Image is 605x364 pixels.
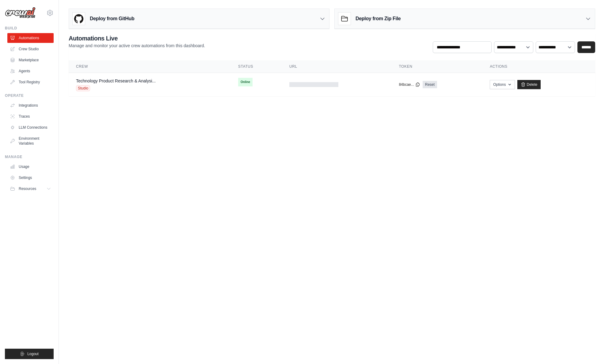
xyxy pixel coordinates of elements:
[5,26,54,31] div: Build
[7,123,54,132] a: LLM Connections
[7,33,54,43] a: Automations
[238,78,253,86] span: Online
[73,13,85,25] img: GitHub Logo
[517,80,541,89] a: Delete
[7,55,54,65] a: Marketplace
[7,173,54,183] a: Settings
[69,34,205,43] h2: Automations Live
[356,15,401,22] h3: Deploy from Zip File
[482,60,595,73] th: Actions
[7,162,54,172] a: Usage
[76,85,90,91] span: Studio
[423,81,437,88] a: Reset
[27,351,39,356] span: Logout
[7,184,54,194] button: Resources
[7,100,54,110] a: Integrations
[69,43,205,49] p: Manage and monitor your active crew automations from this dashboard.
[7,112,54,121] a: Traces
[282,60,391,73] th: URL
[76,78,156,83] a: Technology Product Research & Analysi...
[69,60,231,73] th: Crew
[90,15,134,22] h3: Deploy from GitHub
[490,80,515,89] button: Options
[5,93,54,98] div: Operate
[399,82,420,87] button: 84bcae...
[391,60,482,73] th: Token
[7,77,54,87] a: Tool Registry
[7,44,54,54] a: Crew Studio
[7,134,54,148] a: Environment Variables
[19,186,36,191] span: Resources
[7,66,54,76] a: Agents
[5,349,54,359] button: Logout
[5,7,36,19] img: Logo
[5,154,54,159] div: Manage
[231,60,282,73] th: Status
